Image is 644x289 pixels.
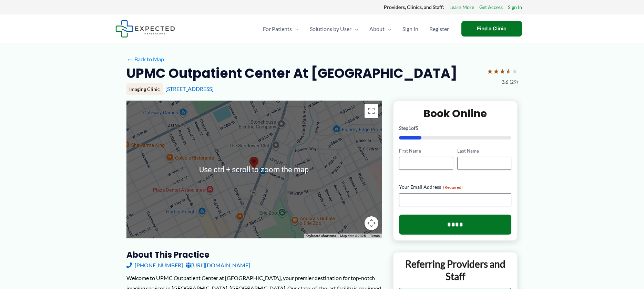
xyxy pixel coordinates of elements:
h3: About this practice [126,249,382,260]
span: (Required) [443,185,463,190]
span: Map data ©2025 [340,234,366,238]
span: ★ [499,65,505,78]
strong: Providers, Clinics, and Staff: [384,4,444,10]
img: Google [128,229,151,238]
p: Referring Providers and Staff [399,258,512,283]
span: Register [429,17,449,41]
label: Last Name [457,148,511,154]
h2: Book Online [399,107,512,120]
span: 5 [416,125,418,131]
a: Get Access [479,3,503,12]
button: Map camera controls [365,216,378,230]
span: Menu Toggle [385,17,391,41]
div: Imaging Clinic [126,83,163,95]
a: Register [424,17,454,41]
nav: Primary Site Navigation [257,17,454,41]
img: Expected Healthcare Logo - side, dark font, small [115,20,175,38]
a: Sign In [397,17,424,41]
span: ★ [512,65,518,78]
a: Open this area in Google Maps (opens a new window) [128,229,151,238]
a: Sign In [508,3,522,12]
span: Sign In [402,17,418,41]
label: Your Email Address [399,184,512,190]
p: Step of [399,126,512,131]
a: [URL][DOMAIN_NAME] [186,260,250,270]
button: Keyboard shortcuts [306,234,336,238]
span: 1 [408,125,411,131]
a: AboutMenu Toggle [364,17,397,41]
h2: UPMC Outpatient Center at [GEOGRAPHIC_DATA] [126,65,457,82]
span: Solutions by User [310,17,351,41]
a: Learn More [449,3,474,12]
a: [PHONE_NUMBER] [126,260,183,270]
a: Find a Clinic [461,21,522,37]
span: (29) [510,78,518,86]
span: For Patients [263,17,292,41]
span: ← [126,56,133,62]
a: Terms (opens in new tab) [370,234,380,238]
a: ←Back to Map [126,54,164,64]
label: First Name [399,148,453,154]
a: [STREET_ADDRESS] [165,85,214,92]
span: ★ [493,65,499,78]
span: ★ [505,65,512,78]
a: Solutions by UserMenu Toggle [304,17,364,41]
span: About [369,17,385,41]
button: Toggle fullscreen view [365,104,378,118]
a: For PatientsMenu Toggle [257,17,304,41]
span: Menu Toggle [292,17,299,41]
span: ★ [487,65,493,78]
span: Menu Toggle [351,17,358,41]
span: 3.6 [502,78,508,86]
